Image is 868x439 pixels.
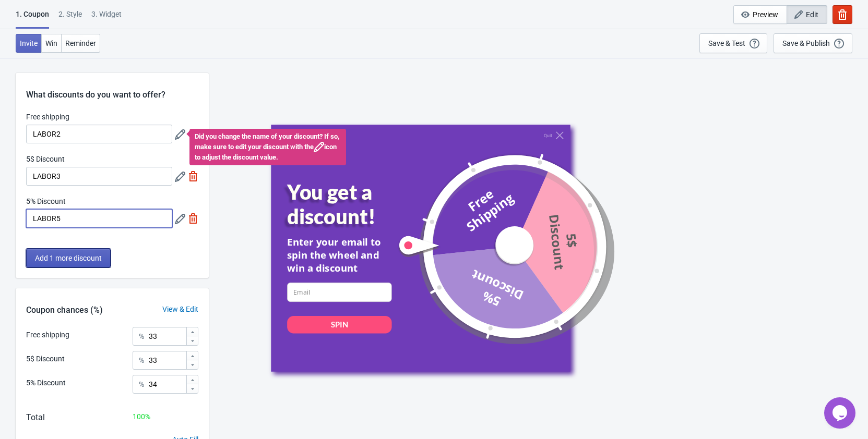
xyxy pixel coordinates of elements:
[65,39,96,47] span: Reminder
[16,34,42,53] button: Invite
[20,39,38,47] span: Invite
[26,196,66,206] label: 5% Discount
[188,213,198,224] img: delete.svg
[16,304,113,316] div: Coupon chances (%)
[148,327,186,346] input: Chance
[41,34,62,53] button: Win
[35,254,102,262] span: Add 1 more discount
[16,9,49,29] div: 1. Coupon
[26,377,66,388] div: 5% Discount
[148,375,186,394] input: Chance
[148,351,186,370] input: Chance
[543,132,552,138] div: Quit
[58,9,82,27] div: 2 . Style
[26,154,65,164] label: 5$ Discount
[787,5,827,24] button: Edit
[782,39,830,47] div: Save & Publish
[139,330,144,343] div: %
[189,129,346,165] div: Did you change the name of your discount? If so, make sure to edit your discount with the icon to...
[287,282,391,301] input: Email
[133,412,150,421] span: 100 %
[753,10,778,19] span: Preview
[26,330,69,340] div: Free shipping
[733,5,787,24] button: Preview
[287,179,412,229] div: You get a discount!
[26,411,45,424] div: Total
[26,112,69,122] label: Free shipping
[45,39,57,47] span: Win
[699,33,767,53] button: Save & Test
[26,353,65,364] div: 5$ Discount
[824,397,858,429] iframe: chat widget
[188,129,198,139] img: delete.svg
[16,73,209,101] div: What discounts do you want to offer?
[26,249,111,267] button: Add 1 more discount
[91,9,122,27] div: 3. Widget
[287,235,391,274] div: Enter your email to spin the wheel and win a discount
[152,304,209,315] div: View & Edit
[330,319,348,330] div: SPIN
[61,34,100,53] button: Reminder
[774,33,852,53] button: Save & Publish
[806,10,818,19] span: Edit
[139,354,144,367] div: %
[139,378,144,391] div: %
[708,39,745,47] div: Save & Test
[188,171,198,181] img: delete.svg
